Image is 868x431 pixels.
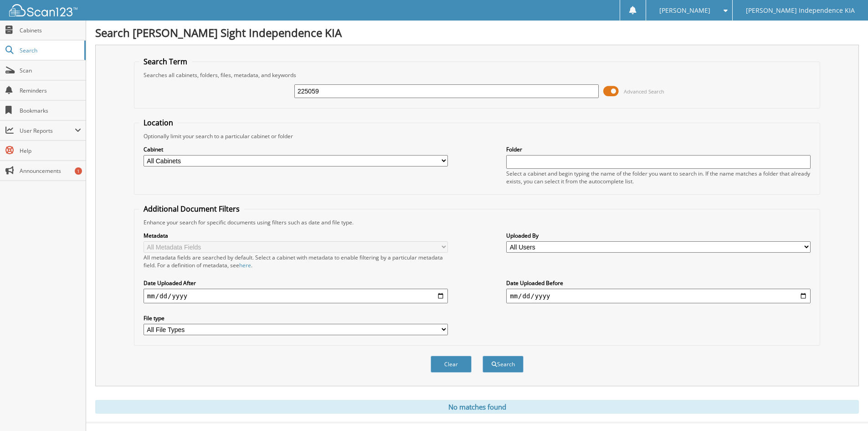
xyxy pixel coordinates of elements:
legend: Search Term [139,57,192,67]
label: Folder [506,145,811,153]
label: Date Uploaded Before [506,279,811,287]
span: Announcements [20,167,81,175]
span: Search [20,47,80,54]
span: Scan [20,67,81,74]
div: No matches found [95,400,859,414]
div: Searches all cabinets, folders, files, metadata, and keywords [139,71,815,79]
div: Enhance your search for specific documents using filters such as date and file type. [139,218,815,226]
span: Advanced Search [624,88,664,95]
label: Uploaded By [506,232,811,239]
button: Search [483,356,524,373]
span: [PERSON_NAME] [659,8,710,13]
legend: Location [139,118,178,128]
label: Metadata [144,232,448,239]
label: Cabinet [144,145,448,153]
span: Reminders [20,87,81,94]
div: 1 [75,167,82,175]
input: end [506,289,811,303]
label: File type [144,314,448,322]
span: Bookmarks [20,107,81,114]
button: Clear [431,356,472,373]
a: here [239,261,251,269]
input: start [144,289,448,303]
label: Date Uploaded After [144,279,448,287]
legend: Additional Document Filters [139,204,244,214]
h1: Search [PERSON_NAME] Sight Independence KIA [95,25,859,40]
div: All metadata fields are searched by default. Select a cabinet with metadata to enable filtering b... [144,254,448,269]
img: scan123-logo-white.svg [9,4,77,16]
span: [PERSON_NAME] Independence KIA [746,8,855,13]
span: Cabinets [20,26,81,34]
div: Optionally limit your search to a particular cabinet or folder [139,132,815,140]
span: Help [20,147,81,155]
div: Select a cabinet and begin typing the name of the folder you want to search in. If the name match... [506,170,811,185]
span: User Reports [20,127,75,135]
